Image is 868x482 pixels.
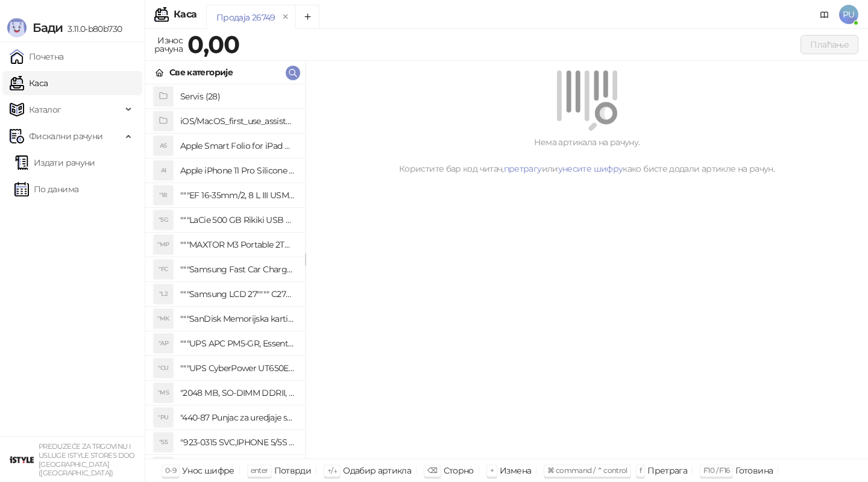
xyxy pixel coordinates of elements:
[703,466,729,475] span: F10 / F16
[63,23,122,34] span: 3.11.0-b80b730
[180,383,295,402] h4: "2048 MB, SO-DIMM DDRII, 667 MHz, Napajanje 1,8 0,1 V, Latencija CL5"
[145,84,305,459] div: grid
[10,45,64,69] a: Почетна
[180,309,295,328] h4: """SanDisk Memorijska kartica 256GB microSDXC sa SD adapterom SDSQXA1-256G-GN6MA - Extreme PLUS, ...
[815,5,834,24] a: Документација
[154,383,173,402] div: "MS
[327,466,337,475] span: ↑/↓
[278,12,294,22] button: remove
[180,210,295,230] h4: """LaCie 500 GB Rikiki USB 3.0 / Ultra Compact & Resistant aluminum / USB 3.0 / 2.5"""""""
[7,18,27,37] img: Logo
[558,163,623,174] a: унесите шифру
[154,260,173,279] div: "FC
[180,457,295,477] h4: "923-0448 SVC,IPHONE,TOURQUE DRIVER KIT .65KGF- CM Šrafciger "
[154,186,173,205] div: "18
[274,463,312,478] div: Потврди
[180,235,295,254] h4: """MAXTOR M3 Portable 2TB 2.5"""" crni eksterni hard disk HX-M201TCB/GM"""
[343,463,411,478] div: Одабир артикла
[180,87,295,106] h4: Servis (28)
[180,260,295,279] h4: """Samsung Fast Car Charge Adapter, brzi auto punja_, boja crna"""
[154,408,173,427] div: "PU
[14,151,95,175] a: Издати рачуни
[182,463,234,478] div: Унос шифре
[14,177,78,201] a: По данима
[154,358,173,378] div: "CU
[839,5,858,24] span: PU
[169,66,233,79] div: Све категорије
[500,463,531,478] div: Измена
[154,235,173,254] div: "MP
[154,334,173,353] div: "AP
[444,463,474,478] div: Сторно
[152,33,185,57] div: Износ рачуна
[154,309,173,328] div: "MK
[295,5,319,29] button: Add tab
[187,30,239,59] strong: 0,00
[320,136,854,175] div: Нема артикала на рачуну. Користите бар код читач, или како бисте додали артикле на рачун.
[180,334,295,353] h4: """UPS APC PM5-GR, Essential Surge Arrest,5 utic_nica"""
[29,98,61,122] span: Каталог
[10,448,34,472] img: 64x64-companyLogo-77b92cf4-9946-4f36-9751-bf7bb5fd2c7d.png
[427,466,437,475] span: ⌫
[180,111,295,131] h4: iOS/MacOS_first_use_assistance (4)
[33,20,63,35] span: Бади
[504,163,542,174] a: претрагу
[547,466,627,475] span: ⌘ command / ⌃ control
[174,10,197,19] div: Каса
[165,466,176,475] span: 0-9
[180,284,295,304] h4: """Samsung LCD 27"""" C27F390FHUXEN"""
[154,161,173,180] div: AI
[640,466,641,475] span: f
[180,136,295,155] h4: Apple Smart Folio for iPad mini (A17 Pro) - Sage
[180,408,295,427] h4: "440-87 Punjac za uredjaje sa micro USB portom 4/1, Stand."
[735,463,773,478] div: Готовина
[154,284,173,304] div: "L2
[154,457,173,477] div: "SD
[154,433,173,452] div: "S5
[154,210,173,230] div: "5G
[251,466,268,475] span: enter
[800,35,858,54] button: Плаћање
[180,161,295,180] h4: Apple iPhone 11 Pro Silicone Case - Black
[180,186,295,205] h4: """EF 16-35mm/2, 8 L III USM"""
[154,136,173,155] div: AS
[216,11,275,24] div: Продаја 26749
[29,124,102,148] span: Фискални рачуни
[10,71,48,95] a: Каса
[39,442,135,477] small: PREDUZEĆE ZA TRGOVINU I USLUGE ISTYLE STORES DOO [GEOGRAPHIC_DATA] ([GEOGRAPHIC_DATA])
[647,463,687,478] div: Претрага
[490,466,494,475] span: +
[180,433,295,452] h4: "923-0315 SVC,IPHONE 5/5S BATTERY REMOVAL TRAY Držač za iPhone sa kojim se otvara display
[180,358,295,378] h4: """UPS CyberPower UT650EG, 650VA/360W , line-int., s_uko, desktop"""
